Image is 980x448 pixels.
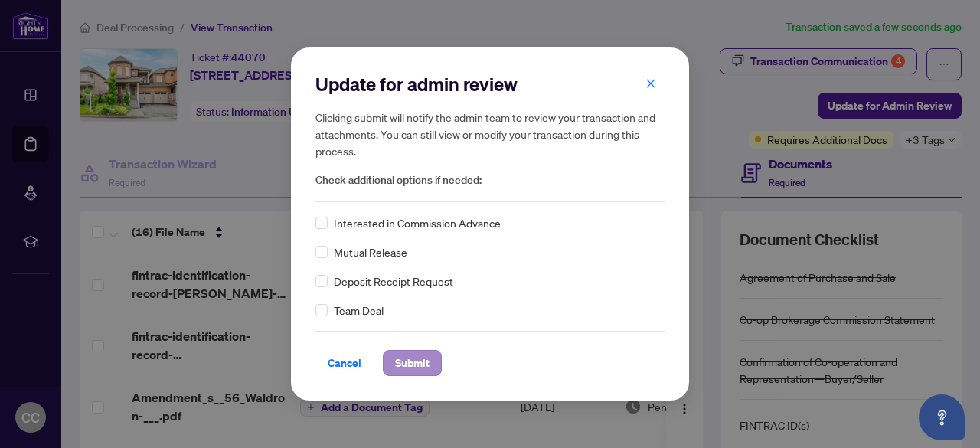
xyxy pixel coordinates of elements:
[334,244,407,260] span: Mutual Release
[315,172,665,189] span: Check additional options if needed:
[315,72,665,96] h2: Update for admin review
[315,109,665,159] h5: Clicking submit will notify the admin team to review your transaction and attachments. You can st...
[395,351,430,375] span: Submit
[645,78,656,89] span: close
[328,351,361,375] span: Cancel
[315,350,374,376] button: Cancel
[334,302,384,319] span: Team Deal
[383,350,442,376] button: Submit
[919,394,965,440] button: Open asap
[334,273,453,289] span: Deposit Receipt Request
[334,214,501,231] span: Interested in Commission Advance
